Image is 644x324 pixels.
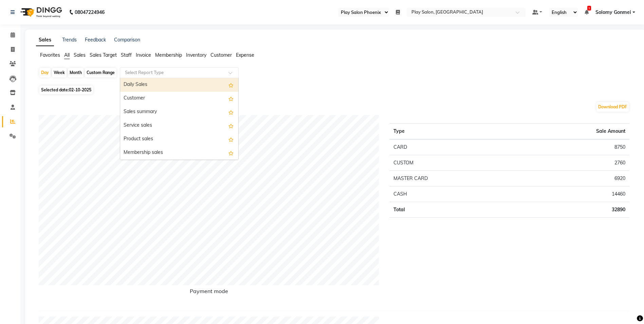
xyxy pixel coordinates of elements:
[517,202,629,218] td: 32890
[595,9,631,16] span: Solomy Gonmei
[228,122,234,130] span: Add this report to Favorites List
[517,186,629,202] td: 14460
[85,68,116,77] div: Custom Range
[121,52,132,58] span: Staff
[120,78,239,160] ng-dropdown-panel: Options list
[120,146,238,160] div: Membership sales
[75,3,105,22] b: 08047224946
[587,6,591,11] span: 1
[389,202,517,218] td: Total
[136,52,151,58] span: Invoice
[114,37,140,43] a: Comparison
[68,68,84,77] div: Month
[389,186,517,202] td: CASH
[236,52,254,58] span: Expense
[210,52,232,58] span: Customer
[228,149,234,157] span: Add this report to Favorites List
[90,52,117,58] span: Sales Target
[389,124,517,140] th: Type
[228,81,234,89] span: Add this report to Favorites List
[517,171,629,186] td: 6920
[36,34,54,46] a: Sales
[39,86,93,94] span: Selected date:
[389,171,517,186] td: MASTER CARD
[389,155,517,171] td: CUSTOM
[85,37,106,43] a: Feedback
[517,155,629,171] td: 2760
[39,288,379,297] h6: Payment mode
[186,52,206,58] span: Inventory
[17,3,64,22] img: logo
[120,132,238,146] div: Product sales
[517,124,629,140] th: Sale Amount
[120,119,238,132] div: Service sales
[62,37,77,43] a: Trends
[39,68,51,77] div: Day
[228,135,234,143] span: Add this report to Favorites List
[596,102,629,112] button: Download PDF
[40,52,60,58] span: Favorites
[155,52,182,58] span: Membership
[120,105,238,119] div: Sales summary
[120,78,238,92] div: Daily Sales
[69,87,91,92] span: 02-10-2025
[74,52,86,58] span: Sales
[517,139,629,155] td: 8750
[389,139,517,155] td: CARD
[52,68,67,77] div: Week
[585,9,589,15] a: 1
[228,94,234,103] span: Add this report to Favorites List
[228,108,234,116] span: Add this report to Favorites List
[64,52,70,58] span: All
[120,92,238,105] div: Customer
